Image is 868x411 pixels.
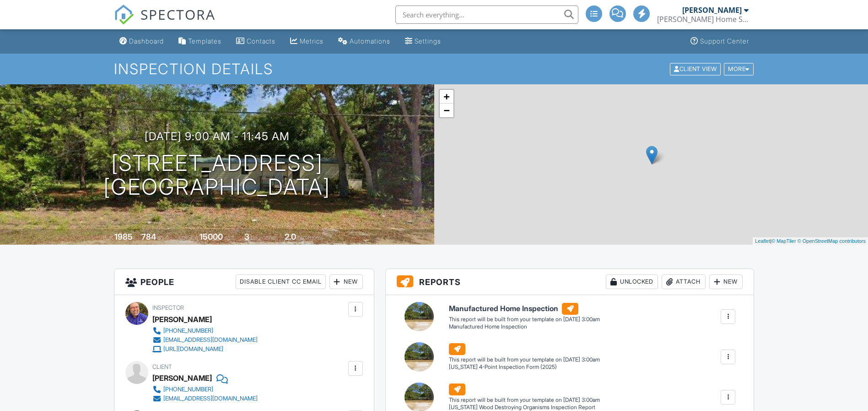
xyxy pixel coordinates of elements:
div: New [329,274,363,289]
a: [PHONE_NUMBER] [152,326,258,335]
div: New [709,274,743,289]
a: SPECTORA [114,12,216,32]
span: bedrooms [251,234,276,241]
div: Client View [670,63,721,75]
div: 2.0 [285,232,296,241]
div: Dashboard [129,37,164,45]
img: The Best Home Inspection Software - Spectora [114,5,134,25]
span: Built [103,234,113,241]
div: [PERSON_NAME] [152,371,212,385]
div: Hanna Home Services [657,15,749,24]
input: Search everything... [395,5,578,24]
a: Zoom out [440,104,453,117]
a: Settings [401,33,445,50]
h1: Inspection Details [114,61,755,77]
a: Dashboard [116,33,167,50]
div: Metrics [300,37,323,45]
div: [PERSON_NAME] [682,5,742,15]
a: Contacts [232,33,279,50]
span: Inspector [152,304,184,311]
div: 3 [244,232,249,241]
div: [PHONE_NUMBER] [163,327,213,334]
a: © MapTiler [771,238,796,244]
div: Settings [415,37,441,45]
div: Contacts [247,37,275,45]
a: Templates [175,33,225,50]
div: Support Center [700,37,749,45]
span: bathrooms [297,234,323,241]
a: [EMAIL_ADDRESS][DOMAIN_NAME] [152,394,258,403]
span: sq. ft. [157,234,170,241]
span: Lot Size [179,234,198,241]
a: Zoom in [440,90,453,104]
h3: People [114,269,374,295]
div: Automations [350,37,390,45]
a: Leaflet [755,238,770,244]
div: [EMAIL_ADDRESS][DOMAIN_NAME] [163,336,258,344]
div: More [724,63,754,75]
h3: [DATE] 9:00 am - 11:45 am [145,130,290,142]
a: [EMAIL_ADDRESS][DOMAIN_NAME] [152,335,258,345]
span: SPECTORA [140,5,216,24]
span: sq.ft. [224,234,236,241]
div: | [753,237,868,245]
span: Client [152,363,172,370]
a: [PHONE_NUMBER] [152,385,258,394]
div: Disable Client CC Email [236,274,326,289]
div: [US_STATE] 4-Point Inspection Form (2025) [449,363,600,371]
div: [PERSON_NAME] [152,312,212,326]
div: Attach [662,274,706,289]
a: © OpenStreetMap contributors [798,238,866,244]
h1: [STREET_ADDRESS] [GEOGRAPHIC_DATA] [103,151,330,200]
div: This report will be built from your template on [DATE] 3:00am [449,316,600,323]
div: [PHONE_NUMBER] [163,386,213,393]
a: [URL][DOMAIN_NAME] [152,345,258,354]
div: Unlocked [606,274,658,289]
a: Support Center [687,33,753,50]
div: This report will be built from your template on [DATE] 3:00am [449,396,600,404]
div: Templates [188,37,221,45]
div: This report will be built from your template on [DATE] 3:00am [449,356,600,363]
h6: Manufactured Home Inspection [449,303,600,315]
div: [URL][DOMAIN_NAME] [163,345,223,353]
a: Automations (Advanced) [334,33,394,50]
div: [EMAIL_ADDRESS][DOMAIN_NAME] [163,395,258,402]
a: Metrics [286,33,327,50]
div: 15000 [199,232,223,241]
div: Manufactured Home Inspection [449,323,600,331]
h3: Reports [386,269,754,295]
div: 1985 [114,232,133,241]
div: 784 [141,232,156,241]
a: Client View [669,65,723,72]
